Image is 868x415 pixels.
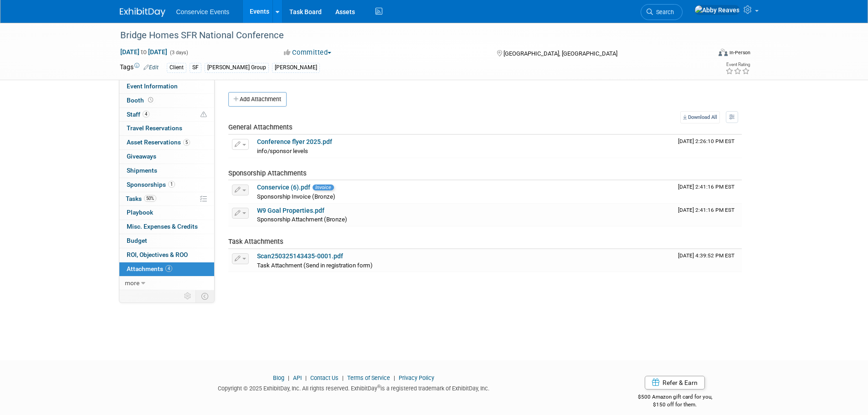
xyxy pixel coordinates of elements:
[126,195,156,202] span: Tasks
[399,374,434,381] a: Privacy Policy
[286,374,292,381] span: |
[313,184,334,190] span: Invoice
[119,80,214,93] a: Event Information
[143,111,149,118] span: 4
[678,138,734,144] span: Upload Timestamp
[205,63,269,72] div: [PERSON_NAME] Group
[127,82,178,90] span: Event Information
[139,48,148,56] span: to
[678,184,734,190] span: Upload Timestamp
[641,4,683,20] a: Search
[120,62,159,73] td: Tags
[257,207,324,214] a: W9 Goal Properties.pdf
[694,5,740,15] img: Abby Reaves
[725,62,750,67] div: Event Rating
[119,234,214,248] a: Budget
[303,374,309,381] span: |
[183,139,190,146] span: 5
[119,108,214,122] a: Staff4
[680,111,720,123] a: Download All
[653,9,674,15] span: Search
[127,237,147,244] span: Budget
[257,184,310,191] a: Conservice (6).pdf
[645,376,705,389] a: Refer & Earn
[165,265,172,272] span: 4
[127,138,190,146] span: Asset Reservations
[200,111,207,119] span: Potential Scheduling Conflict -- at least one attendee is tagged in another overlapping event.
[347,374,390,381] a: Terms of Service
[144,195,156,202] span: 50%
[127,265,172,272] span: Attachments
[119,277,214,290] a: more
[127,181,175,188] span: Sponsorships
[228,169,307,177] span: Sponsorship Attachments
[127,111,149,118] span: Staff
[125,279,139,287] span: more
[503,50,617,57] span: [GEOGRAPHIC_DATA], [GEOGRAPHIC_DATA]
[119,178,214,192] a: Sponsorships1
[678,207,734,213] span: Upload Timestamp
[601,387,749,408] div: $500 Amazon gift card for you,
[119,248,214,262] a: ROI, Objectives & ROO
[120,382,588,393] div: Copyright © 2025 ExhibitDay, Inc. All rights reserved. ExhibitDay is a registered trademark of Ex...
[340,374,346,381] span: |
[257,138,332,145] a: Conference flyer 2025.pdf
[169,50,188,56] span: (3 days)
[119,220,214,234] a: Misc. Expenses & Credits
[119,262,214,276] a: Attachments4
[674,249,742,272] td: Upload Timestamp
[657,47,751,61] div: Event Format
[601,401,749,409] div: $150 off for them.
[195,290,214,302] td: Toggle Event Tabs
[119,150,214,164] a: Giveaways
[119,136,214,149] a: Asset Reservations5
[228,237,283,246] span: Task Attachments
[144,64,159,71] a: Edit
[391,374,397,381] span: |
[127,153,156,160] span: Giveaways
[228,123,293,131] span: General Attachments
[273,374,284,381] a: Blog
[257,193,335,200] span: Sponsorship Invoice (Bronze)
[293,374,302,381] a: API
[180,290,196,302] td: Personalize Event Tab Strip
[119,164,214,178] a: Shipments
[127,97,155,104] span: Booth
[190,63,201,72] div: SF
[310,374,339,381] a: Contact Us
[120,48,168,56] span: [DATE] [DATE]
[272,63,320,72] div: [PERSON_NAME]
[119,192,214,206] a: Tasks50%
[146,97,155,103] span: Booth not reserved yet
[674,180,742,203] td: Upload Timestamp
[257,148,308,154] span: info/sponsor levels
[119,122,214,135] a: Travel Reservations
[127,209,153,216] span: Playbook
[119,94,214,108] a: Booth
[167,63,186,72] div: Client
[674,135,742,158] td: Upload Timestamp
[117,27,697,44] div: Bridge Homes SFR National Conference
[119,206,214,220] a: Playbook
[127,167,157,174] span: Shipments
[281,48,335,57] button: Committed
[257,216,347,223] span: Sponsorship Attachment (Bronze)
[127,251,188,258] span: ROI, Objectives & ROO
[127,223,198,230] span: Misc. Expenses & Credits
[228,92,287,107] button: Add Attachment
[120,8,165,17] img: ExhibitDay
[674,204,742,226] td: Upload Timestamp
[377,384,380,389] sup: ®
[729,49,750,56] div: In-Person
[127,124,182,132] span: Travel Reservations
[176,8,230,15] span: Conservice Events
[168,181,175,188] span: 1
[257,262,373,269] span: Task Attachment (Send in registration form)
[719,49,728,56] img: Format-Inperson.png
[257,252,343,260] a: Scan250325143435-0001.pdf
[678,252,734,259] span: Upload Timestamp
